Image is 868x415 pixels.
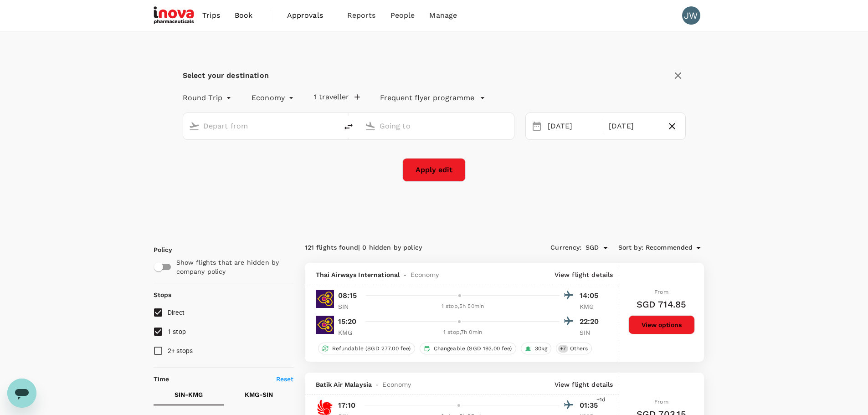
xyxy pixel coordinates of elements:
[318,343,415,354] div: Refundable (SGD 277.00 fee)
[380,119,495,133] input: Going to
[555,270,613,279] p: View flight details
[596,395,606,405] span: +1d
[175,390,203,399] p: SIN - KMG
[544,118,601,135] div: [DATE]
[654,289,668,295] span: From
[366,328,560,337] div: 1 stop , 7h 0min
[154,291,172,298] strong: Stops
[168,309,185,316] span: Direct
[7,379,36,408] iframe: Button to launch messaging window
[316,316,334,334] img: TG
[305,243,504,253] div: 121 flights found | 0 hidden by policy
[168,328,186,335] span: 1 stop
[183,69,269,82] div: Select your destination
[599,241,612,254] button: Open
[154,245,162,254] p: Policy
[331,125,333,127] button: Open
[338,116,360,138] button: delete
[176,258,288,276] p: Show flights that are hidden by company policy
[338,316,357,327] p: 15:20
[245,390,273,399] p: KMG - SIN
[366,302,560,311] div: 1 stop , 5h 50min
[605,118,663,135] div: [DATE]
[558,345,568,353] span: + 7
[287,10,333,21] span: Approvals
[380,92,485,103] button: Frequent flyer programme
[580,302,602,311] p: KMG
[338,400,356,411] p: 17:10
[316,270,400,279] span: Thai Airways International
[252,91,296,105] div: Economy
[580,316,602,327] p: 22:20
[235,10,253,21] span: Book
[646,243,693,253] span: Recommended
[411,270,439,279] span: Economy
[314,92,360,102] button: 1 traveller
[566,345,592,353] span: Others
[628,315,695,334] button: View options
[531,345,551,353] span: 30kg
[183,91,234,105] div: Round Trip
[382,380,411,389] span: Economy
[580,290,602,301] p: 14:05
[580,328,602,337] p: SIN
[682,6,700,25] div: JW
[508,125,509,127] button: Open
[202,10,220,21] span: Trips
[654,399,668,405] span: From
[168,347,193,354] span: 2+ stops
[637,297,687,312] h6: SGD 714.85
[400,270,410,279] span: -
[618,243,643,253] span: Sort by :
[154,5,195,26] img: iNova Pharmaceuticals
[550,243,581,253] span: Currency :
[338,328,361,337] p: KMG
[316,380,372,389] span: Batik Air Malaysia
[154,374,169,384] p: Time
[402,158,466,182] button: Apply edit
[329,345,415,353] span: Refundable (SGD 277.00 fee)
[338,290,357,301] p: 08:15
[430,345,516,353] span: Changeable (SGD 193.00 fee)
[372,380,382,389] span: -
[390,10,415,21] span: People
[556,343,592,354] div: +7Others
[429,10,457,21] span: Manage
[338,302,361,311] p: SIN
[555,380,613,389] p: View flight details
[380,92,474,103] p: Frequent flyer programme
[347,10,376,21] span: Reports
[521,343,552,354] div: 30kg
[203,119,318,133] input: Depart from
[420,343,516,354] div: Changeable (SGD 193.00 fee)
[580,400,602,411] p: 01:35
[276,374,294,384] p: Reset
[316,290,334,308] img: TG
